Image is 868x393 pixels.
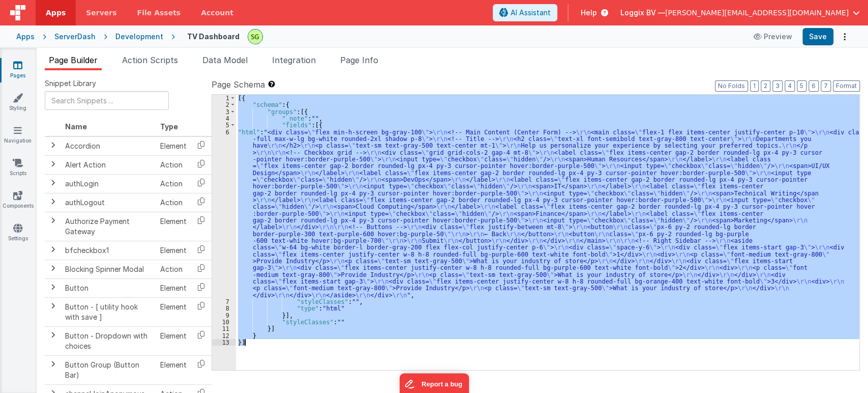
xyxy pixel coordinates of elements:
[772,80,783,92] button: 3
[16,32,35,42] div: Apps
[212,78,265,91] span: Page Schema
[665,8,849,18] span: [PERSON_NAME][EMAIL_ADDRESS][DOMAIN_NAME]
[61,174,156,193] td: authLogin
[187,33,240,40] h4: TV Dashboard
[493,4,557,21] button: AI Assistant
[212,108,236,115] div: 3
[49,55,98,65] span: Page Builder
[212,332,236,339] div: 12
[212,101,236,108] div: 2
[750,80,759,92] button: 1
[86,8,116,18] span: Servers
[809,80,819,92] button: 6
[212,115,236,122] div: 4
[747,29,798,45] button: Preview
[212,312,236,319] div: 9
[212,339,236,346] div: 13
[61,355,156,384] td: Button Group (Button Bar)
[156,278,191,297] td: Element
[202,55,248,65] span: Data Model
[61,297,156,326] td: Button - [ utility hook with save ]
[156,212,191,241] td: Element
[160,122,178,131] span: Type
[61,260,156,278] td: Blocking Spinner Modal
[715,80,748,92] button: No Folds
[156,355,191,384] td: Element
[156,241,191,260] td: Element
[61,136,156,156] td: Accordion
[61,193,156,212] td: authLogout
[156,193,191,212] td: Action
[802,28,833,45] button: Save
[797,80,806,92] button: 5
[156,174,191,193] td: Action
[212,305,236,312] div: 8
[115,32,163,42] div: Development
[511,8,551,18] span: AI Assistant
[65,122,87,131] span: Name
[45,91,169,110] input: Search Snippets ...
[212,95,236,101] div: 1
[156,297,191,326] td: Element
[620,8,665,18] span: Loggix BV —
[212,298,236,305] div: 7
[340,55,378,65] span: Page Info
[212,319,236,325] div: 10
[122,55,178,65] span: Action Scripts
[45,78,96,89] span: Snippet Library
[46,8,66,18] span: Apps
[61,241,156,260] td: bfcheckbox1
[248,30,262,44] img: 497ae24fd84173162a2d7363e3b2f127
[785,80,795,92] button: 4
[821,80,831,92] button: 7
[54,32,96,42] div: ServerDash
[61,212,156,241] td: Authorize Payment Gateway
[833,80,860,92] button: Format
[61,278,156,297] td: Button
[212,325,236,332] div: 11
[761,80,770,92] button: 2
[272,55,316,65] span: Integration
[137,8,181,18] span: File Assets
[156,155,191,174] td: Action
[581,8,597,18] span: Help
[212,122,236,128] div: 5
[156,260,191,278] td: Action
[156,136,191,156] td: Element
[61,155,156,174] td: Alert Action
[212,129,236,298] div: 6
[837,30,852,44] button: Options
[61,326,156,355] td: Button - Dropdown with choices
[620,8,860,18] button: Loggix BV — [PERSON_NAME][EMAIL_ADDRESS][DOMAIN_NAME]
[156,326,191,355] td: Element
